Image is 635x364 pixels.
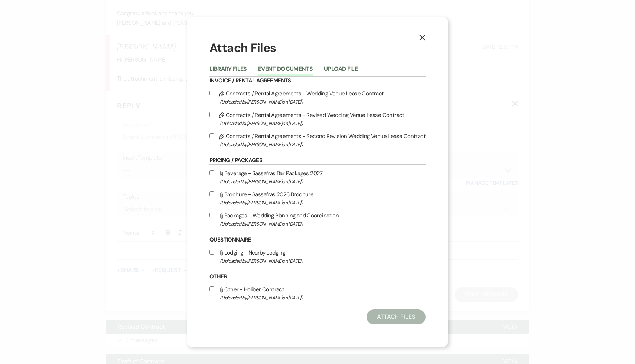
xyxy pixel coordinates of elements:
[209,191,214,196] input: Brochure - Sassafras 2026 Brochure(Uploaded by[PERSON_NAME]on [DATE])
[220,220,426,228] span: (Uploaded by [PERSON_NAME] on [DATE] )
[209,211,426,228] label: Packages - Wedding Planning and Coordination
[209,213,214,217] input: Packages - Wedding Planning and Coordination(Uploaded by[PERSON_NAME]on [DATE])
[209,89,426,106] label: Contracts / Rental Agreements - Wedding Venue Lease Contract
[209,285,426,302] label: Other - Holiber Contract
[209,157,426,165] h6: Pricing / Packages
[258,66,313,76] button: Event Documents
[209,236,426,244] h6: Questionnaire
[209,190,426,207] label: Brochure - Sassafras 2026 Brochure
[324,66,358,76] button: Upload File
[209,168,426,186] label: Beverage - Sassafras Bar Packages 2027
[220,294,426,302] span: (Uploaded by [PERSON_NAME] on [DATE] )
[209,273,426,281] h6: Other
[209,248,426,265] label: Lodging - Nearby Lodging
[220,257,426,265] span: (Uploaded by [PERSON_NAME] on [DATE] )
[220,98,426,106] span: (Uploaded by [PERSON_NAME] on [DATE] )
[209,131,426,149] label: Contracts / Rental Agreements - Second Revision Wedding Venue Lease Contract
[209,286,214,291] input: Other - Holiber Contract(Uploaded by[PERSON_NAME]on [DATE])
[209,110,426,128] label: Contracts / Rental Agreements - Revised Wedding Venue Lease Contract
[209,250,214,255] input: Lodging - Nearby Lodging(Uploaded by[PERSON_NAME]on [DATE])
[209,66,247,76] button: Library Files
[209,91,214,95] input: Contracts / Rental Agreements - Wedding Venue Lease Contract(Uploaded by[PERSON_NAME]on [DATE])
[209,170,214,175] input: Beverage - Sassafras Bar Packages 2027(Uploaded by[PERSON_NAME]on [DATE])
[209,112,214,117] input: Contracts / Rental Agreements - Revised Wedding Venue Lease Contract(Uploaded by[PERSON_NAME]on [...
[220,177,426,186] span: (Uploaded by [PERSON_NAME] on [DATE] )
[220,119,426,128] span: (Uploaded by [PERSON_NAME] on [DATE] )
[209,133,214,138] input: Contracts / Rental Agreements - Second Revision Wedding Venue Lease Contract(Uploaded by[PERSON_N...
[209,77,426,85] h6: Invoice / Rental Agreements
[209,40,426,56] h1: Attach Files
[220,199,426,207] span: (Uploaded by [PERSON_NAME] on [DATE] )
[367,309,426,324] button: Attach Files
[220,140,426,149] span: (Uploaded by [PERSON_NAME] on [DATE] )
